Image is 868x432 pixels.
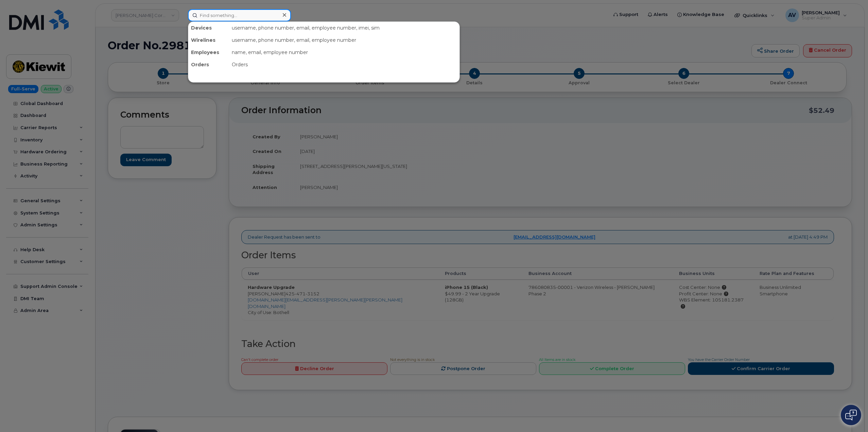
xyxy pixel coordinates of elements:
[188,34,229,46] div: Wirelines
[229,34,459,46] div: username, phone number, email, employee number
[188,58,229,71] div: Orders
[229,22,459,34] div: username, phone number, email, employee number, imei, sim
[188,46,229,58] div: Employees
[229,46,459,58] div: name, email, employee number
[188,22,229,34] div: Devices
[845,410,857,420] img: Open chat
[229,58,459,71] div: Orders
